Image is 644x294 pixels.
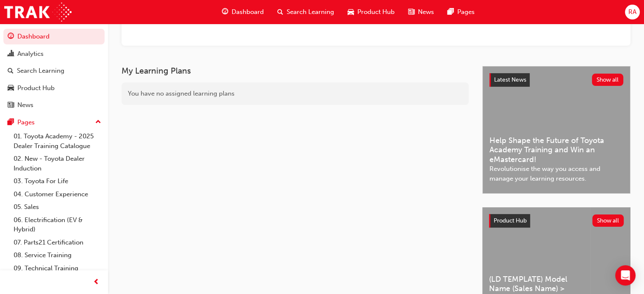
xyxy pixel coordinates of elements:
a: Latest NewsShow allHelp Shape the Future of Toyota Academy Training and Win an eMastercard!Revolu... [482,66,630,194]
div: Open Intercom Messenger [615,265,636,286]
a: Dashboard [3,29,105,44]
span: pages-icon [8,119,14,126]
button: Show all [592,214,624,227]
span: guage-icon [222,7,228,17]
div: You have no assigned learning plans [122,82,469,105]
button: DashboardAnalyticsSearch LearningProduct HubNews [3,27,105,115]
a: 02. New - Toyota Dealer Induction [10,152,105,175]
img: Trak [4,3,72,22]
a: 01. Toyota Academy - 2025 Dealer Training Catalogue [10,130,105,152]
button: RA [625,5,640,19]
span: Revolutionise the way you access and manage your learning resources. [489,164,623,183]
span: car-icon [8,85,14,92]
a: 08. Service Training [10,249,105,262]
a: news-iconNews [401,3,441,21]
a: 05. Sales [10,201,105,214]
button: Pages [3,115,105,130]
span: pages-icon [448,7,454,17]
div: Search Learning [17,66,64,76]
span: prev-icon [93,277,100,288]
span: News [418,7,434,17]
a: car-iconProduct Hub [341,3,401,21]
a: 03. Toyota For Life [10,175,105,188]
a: Analytics [3,46,105,62]
a: News [3,97,105,113]
span: search-icon [8,67,14,75]
a: guage-iconDashboard [215,3,271,21]
a: Product HubShow all [489,214,624,228]
a: search-iconSearch Learning [271,3,341,21]
span: Product Hub [494,217,527,224]
span: guage-icon [8,33,14,41]
span: news-icon [408,7,415,17]
span: Latest News [494,76,526,83]
span: Help Shape the Future of Toyota Academy Training and Win an eMastercard! [489,136,623,165]
div: News [17,100,33,110]
div: Analytics [17,49,44,59]
a: 06. Electrification (EV & Hybrid) [10,214,105,236]
a: Product Hub [3,80,105,96]
span: car-icon [348,7,354,17]
div: Pages [17,118,35,127]
button: Show all [592,74,624,86]
span: Product Hub [357,7,395,17]
span: Search Learning [287,7,334,17]
span: up-icon [95,117,101,128]
span: RA [628,7,636,17]
span: Pages [457,7,475,17]
a: pages-iconPages [441,3,481,21]
span: search-icon [277,7,283,17]
a: 07. Parts21 Certification [10,236,105,249]
span: chart-icon [8,50,14,58]
span: Dashboard [232,7,264,17]
a: 04. Customer Experience [10,188,105,201]
a: 09. Technical Training [10,262,105,275]
h3: My Learning Plans [122,66,469,76]
span: news-icon [8,102,14,109]
div: Product Hub [17,83,55,93]
a: Latest NewsShow all [489,73,623,87]
a: Search Learning [3,63,105,79]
